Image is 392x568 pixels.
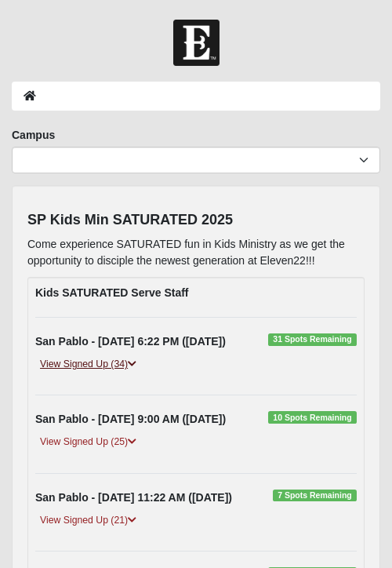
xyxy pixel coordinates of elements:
strong: San Pablo - [DATE] 11:22 AM ([DATE]) [35,491,232,504]
h4: SP Kids Min SATURATED 2025 [27,212,365,229]
span: 10 Spots Remaining [268,411,357,424]
strong: San Pablo - [DATE] 6:22 PM ([DATE]) [35,335,226,348]
strong: San Pablo - [DATE] 9:00 AM ([DATE]) [35,413,226,425]
strong: Kids SATURATED Serve Staff [35,286,189,299]
a: View Signed Up (34) [35,356,141,373]
span: 31 Spots Remaining [268,333,357,346]
img: Church of Eleven22 Logo [173,20,220,66]
a: View Signed Up (25) [35,434,141,450]
a: View Signed Up (21) [35,512,141,529]
label: Campus [12,127,55,143]
span: 7 Spots Remaining [273,490,357,502]
p: Come experience SATURATED fun in Kids Ministry as we get the opportunity to disciple the newest g... [27,236,365,269]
